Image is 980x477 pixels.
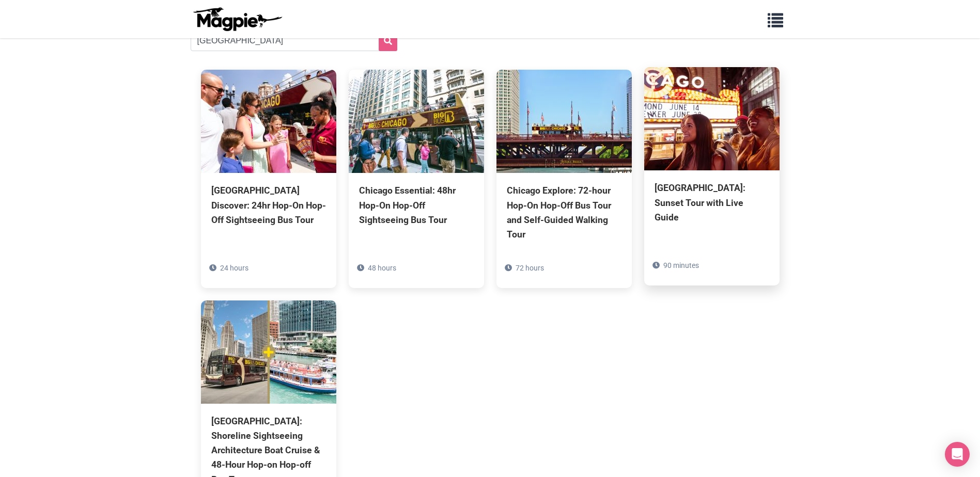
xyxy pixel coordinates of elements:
[644,67,780,170] img: Chicago: Sunset Tour with Live Guide
[201,70,336,173] img: Chicago Discover: 24hr Hop-On Hop-Off Sightseeing Bus Tour
[496,70,632,288] a: Chicago Explore: 72-hour Hop-On Hop-Off Bus Tour and Self-Guided Walking Tour 72 hours
[359,183,474,227] div: Chicago Essential: 48hr Hop-On Hop-Off Sightseeing Bus Tour
[516,264,544,272] span: 72 hours
[220,264,248,272] span: 24 hours
[201,70,336,273] a: [GEOGRAPHIC_DATA] Discover: 24hr Hop-On Hop-Off Sightseeing Bus Tour 24 hours
[663,261,699,269] span: 90 minutes
[201,300,336,404] img: Chicago: Shoreline Sightseeing Architecture Boat Cruise & 48-Hour Hop-on Hop-off Bus Tour
[655,181,769,224] div: [GEOGRAPHIC_DATA]: Sunset Tour with Live Guide
[191,30,397,51] input: Search products...
[349,70,484,173] img: Chicago Essential: 48hr Hop-On Hop-Off Sightseeing Bus Tour
[945,442,970,467] div: Open Intercom Messenger
[349,70,484,273] a: Chicago Essential: 48hr Hop-On Hop-Off Sightseeing Bus Tour 48 hours
[211,183,326,227] div: [GEOGRAPHIC_DATA] Discover: 24hr Hop-On Hop-Off Sightseeing Bus Tour
[368,264,396,272] span: 48 hours
[507,183,621,242] div: Chicago Explore: 72-hour Hop-On Hop-Off Bus Tour and Self-Guided Walking Tour
[644,67,780,271] a: [GEOGRAPHIC_DATA]: Sunset Tour with Live Guide 90 minutes
[496,70,632,173] img: Chicago Explore: 72-hour Hop-On Hop-Off Bus Tour and Self-Guided Walking Tour
[191,7,284,31] img: logo-ab69f6fb50320c5b225c76a69d11143b.png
